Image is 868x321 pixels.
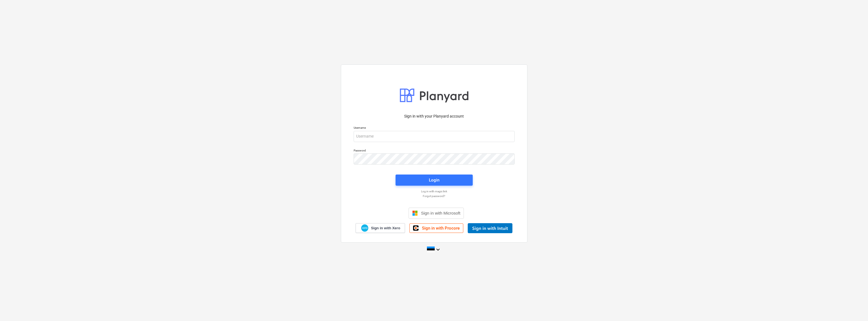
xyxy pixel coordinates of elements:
[354,113,515,119] p: Sign in with your Planyard account
[396,175,473,186] button: Login
[354,126,515,131] p: Username
[371,226,400,231] span: Sign in with Xero
[351,190,517,193] a: Log in with magic link
[409,223,463,233] a: Sign in with Procore
[429,176,439,184] div: Login
[422,226,460,231] span: Sign in with Procore
[435,246,441,253] i: keyboard_arrow_down
[354,131,515,142] input: Username
[412,210,418,216] img: Microsoft logo
[351,194,517,198] a: Forgot password?
[354,149,515,153] p: Password
[361,224,368,232] img: Xero logo
[356,223,405,233] a: Sign in with Xero
[421,211,461,215] span: Sign in with Microsoft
